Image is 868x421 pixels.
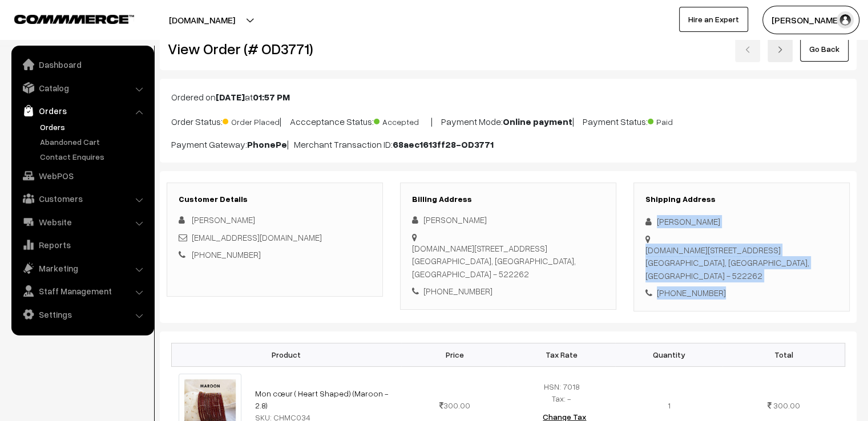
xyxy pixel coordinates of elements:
img: right-arrow.png [777,46,784,53]
a: Orders [14,100,150,121]
b: 01:57 PM [253,91,290,103]
th: Tax Rate [508,343,615,366]
a: Catalog [14,78,150,98]
div: [PERSON_NAME] [412,213,604,226]
b: Online payment [503,116,572,127]
p: Payment Gateway: | Merchant Transaction ID: [171,137,845,151]
div: [DOMAIN_NAME][STREET_ADDRESS] [GEOGRAPHIC_DATA], [GEOGRAPHIC_DATA], [GEOGRAPHIC_DATA] - 522262 [412,242,604,281]
a: Contact Enquires [37,151,150,163]
a: Settings [14,304,150,325]
span: HSN: 7018 Tax: - [544,382,580,403]
span: Paid [648,113,705,128]
button: [DOMAIN_NAME] [129,6,275,34]
a: WebPOS [14,165,150,186]
a: Staff Management [14,281,150,301]
button: [PERSON_NAME] [762,6,859,34]
th: Quantity [615,343,722,366]
a: Orders [37,121,150,133]
span: 300.00 [773,400,800,410]
img: user [837,11,854,29]
b: [DATE] [216,91,245,103]
h2: View Order (# OD3771) [168,40,383,58]
a: COMMMERCE [14,11,114,25]
a: Reports [14,234,150,255]
a: Mon cœur ( Heart Shaped) (Maroon - 2.8) [255,388,389,410]
a: Website [14,212,150,232]
a: Hire an Expert [679,7,748,32]
div: [PERSON_NAME] [645,215,838,228]
span: 300.00 [439,400,470,410]
b: 68aec1613ff28-OD3771 [393,139,494,150]
a: [EMAIL_ADDRESS][DOMAIN_NAME] [192,232,322,242]
span: 1 [668,400,671,410]
th: Product [172,343,401,366]
p: Ordered on at [171,90,845,104]
th: Total [722,343,845,366]
a: Marketing [14,258,150,278]
div: [DOMAIN_NAME][STREET_ADDRESS] [GEOGRAPHIC_DATA], [GEOGRAPHIC_DATA], [GEOGRAPHIC_DATA] - 522262 [645,244,838,282]
span: [PERSON_NAME] [192,214,255,225]
span: Order Placed [223,113,280,128]
th: Price [401,343,508,366]
h3: Customer Details [179,195,371,204]
span: Accepted [374,113,431,128]
a: [PHONE_NUMBER] [192,249,261,260]
b: PhonePe [247,139,287,150]
img: COMMMERCE [14,15,134,23]
a: Dashboard [14,54,150,75]
a: Go Back [800,37,849,62]
div: [PHONE_NUMBER] [645,286,838,299]
p: Order Status: | Accceptance Status: | Payment Mode: | Payment Status: [171,113,845,128]
a: Abandoned Cart [37,136,150,148]
h3: Billing Address [412,195,604,204]
h3: Shipping Address [645,195,838,204]
div: [PHONE_NUMBER] [412,285,604,298]
a: Customers [14,188,150,209]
